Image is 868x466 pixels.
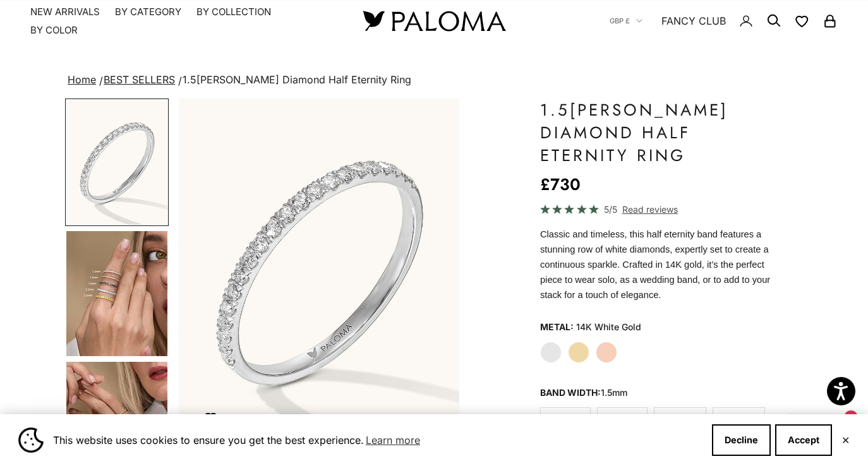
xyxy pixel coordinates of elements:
[540,318,574,337] legend: Metal:
[115,6,181,18] summary: By Category
[30,6,333,37] nav: Primary navigation
[663,414,697,430] span: 2.2mm
[179,99,459,445] div: Item 1 of 23
[66,100,167,225] img: #WhiteGold
[661,13,726,29] a: FANCY CLUB
[18,427,44,453] img: Cookie banner
[712,424,771,456] button: Decline
[540,202,771,217] a: 5/5 Read reviews
[540,172,581,197] sale-price: £730
[610,15,642,27] button: GBP £
[540,229,770,300] span: Classic and timeless, this half eternity band features a stunning row of white diamonds, expertly...
[550,414,581,430] span: 1.5mm
[68,73,96,86] a: Home
[576,318,641,337] variant-option-value: 14K White Gold
[540,383,627,402] legend: Band Width:
[606,414,638,430] span: 1.8mm
[775,424,832,456] button: Accept
[601,387,627,398] variant-option-value: 1.5mm
[610,1,838,41] nav: Secondary navigation
[841,436,850,444] button: Close
[722,414,756,430] span: 2.6mm
[53,431,702,450] span: This website uses cookies to ensure you get the best experience.
[204,412,222,425] img: wishlist
[65,230,169,357] button: Go to item 4
[65,99,169,226] button: Go to item 1
[66,231,167,356] img: #YellowGold #WhiteGold #RoseGold
[104,73,175,86] a: BEST SELLERS
[30,6,100,18] a: NEW ARRIVALS
[196,6,271,18] summary: By Collection
[179,99,459,445] img: #WhiteGold
[604,202,617,217] span: 5/5
[622,202,678,217] span: Read reviews
[364,431,422,450] a: Learn more
[65,71,803,89] nav: breadcrumbs
[30,24,78,37] summary: By Color
[610,15,630,27] span: GBP £
[183,73,411,86] span: 1.5[PERSON_NAME] Diamond Half Eternity Ring
[204,407,243,432] button: Add to Wishlist
[540,99,771,167] h1: 1.5[PERSON_NAME] Diamond Half Eternity Ring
